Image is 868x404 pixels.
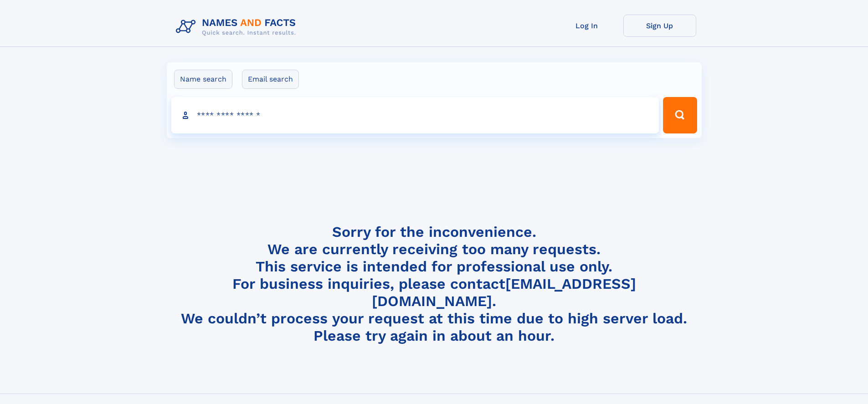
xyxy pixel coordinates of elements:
[172,223,696,345] h4: Sorry for the inconvenience. We are currently receiving too many requests. This service is intend...
[172,15,303,39] img: Logo Names and Facts
[663,97,697,133] button: Search Button
[623,15,696,37] a: Sign Up
[242,70,299,89] label: Email search
[372,275,636,310] a: [EMAIL_ADDRESS][DOMAIN_NAME]
[174,70,232,89] label: Name search
[171,97,659,133] input: search input
[550,15,623,37] a: Log In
